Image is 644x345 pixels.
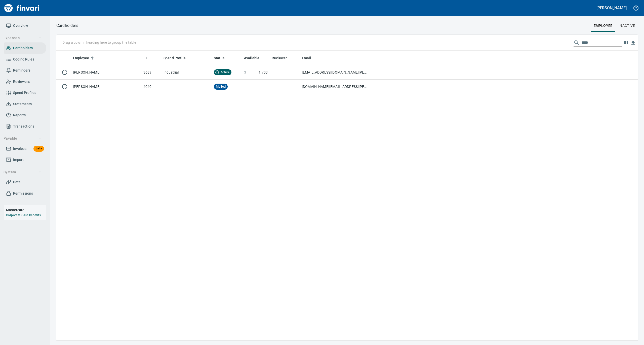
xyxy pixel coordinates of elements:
h6: Mastercard [6,207,46,213]
a: Transactions [4,121,46,132]
span: Inactive [619,23,635,29]
img: Finvari [3,2,41,14]
span: Invoices [13,146,26,152]
span: Email [302,55,311,61]
span: Spend Profile [164,55,192,61]
span: Statements [13,101,32,107]
span: Coding Rules [13,56,34,63]
span: Permissions [13,190,33,197]
span: Payable [4,135,42,142]
td: 3689 [141,65,162,80]
a: Permissions [4,188,46,199]
span: System [4,169,42,175]
span: Reports [13,112,26,118]
a: Spend Profiles [4,87,46,98]
a: Corporate Card Benefits [6,213,41,217]
a: Reviewers [4,76,46,87]
span: Import [13,157,24,163]
button: Choose columns to display [622,39,629,46]
a: Statements [4,98,46,110]
button: [PERSON_NAME] [595,4,628,12]
p: Drag a column heading here to group the table [62,40,136,45]
span: Available [244,55,259,61]
td: [EMAIL_ADDRESS][DOMAIN_NAME][PERSON_NAME] [300,65,370,80]
span: Status [214,55,224,61]
td: [PERSON_NAME] [71,65,141,80]
span: Expenses [4,35,42,41]
span: Reviewer [272,55,287,61]
span: Data [13,179,21,185]
span: Spend Profiles [13,90,36,96]
button: Download Table [629,39,637,47]
h5: [PERSON_NAME] [596,5,627,11]
span: Reminders [13,67,30,74]
p: Cardholders [56,23,78,29]
span: Employee [73,55,89,61]
span: ID [143,55,147,61]
span: Cardholders [13,45,33,51]
span: Status [214,55,231,61]
span: ID [143,55,153,61]
span: employee [594,23,613,29]
span: Transactions [13,123,34,130]
a: Cardholders [4,42,46,54]
nav: breadcrumb [56,23,78,29]
button: Payable [2,134,44,143]
span: Beta [33,146,44,151]
span: Employee [73,55,96,61]
span: Active [218,70,231,75]
a: Overview [4,20,46,31]
span: Mailed [214,84,228,89]
a: Reports [4,109,46,121]
span: Reviewers [13,79,30,85]
a: Reminders [4,65,46,76]
a: Data [4,177,46,188]
button: System [2,167,44,177]
a: InvoicesBeta [4,143,46,154]
a: Import [4,154,46,165]
td: [PERSON_NAME] [71,80,141,94]
span: Available [244,55,266,61]
td: [DOMAIN_NAME][EMAIL_ADDRESS][PERSON_NAME][DOMAIN_NAME][PERSON_NAME] [300,80,370,94]
span: Overview [13,23,28,29]
span: Reviewer [272,55,293,61]
td: Industrial [162,65,212,80]
span: Email [302,55,318,61]
a: Coding Rules [4,54,46,65]
span: Spend Profile [164,55,186,61]
button: Expenses [2,33,44,43]
span: 1,703 [259,70,268,75]
td: 4040 [141,80,162,94]
span: $ [244,70,246,75]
